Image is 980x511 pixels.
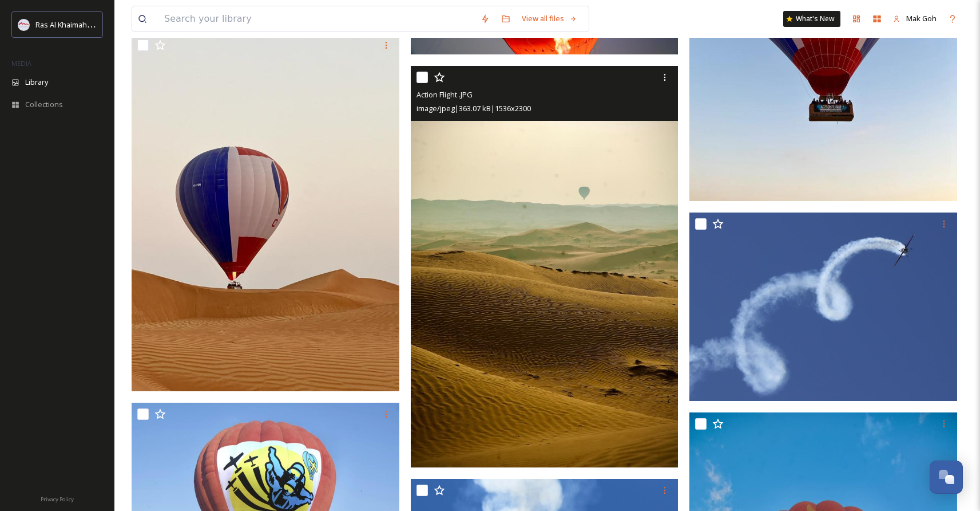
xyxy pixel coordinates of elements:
img: Action Flight .jpg [689,213,957,401]
span: Mak Goh [906,13,937,23]
span: Library [25,77,48,88]
img: Action Flight .jpeg [132,34,399,391]
a: View all files [516,7,583,30]
span: Action Flight .JPG [416,89,473,100]
a: Mak Goh [887,7,942,30]
span: Ras Al Khaimah Tourism Development Authority [35,19,197,30]
span: MEDIA [11,59,31,68]
a: Privacy Policy [41,492,74,505]
a: What's New [783,11,840,27]
img: Logo_RAKTDA_RGB-01.png [18,19,30,30]
button: Open Chat [930,461,963,494]
span: image/jpeg | 363.07 kB | 1536 x 2300 [416,103,531,113]
img: Action Flight .JPG [411,66,679,467]
span: Privacy Policy [41,496,74,503]
input: Search your library [158,6,475,32]
span: Collections [25,99,63,110]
